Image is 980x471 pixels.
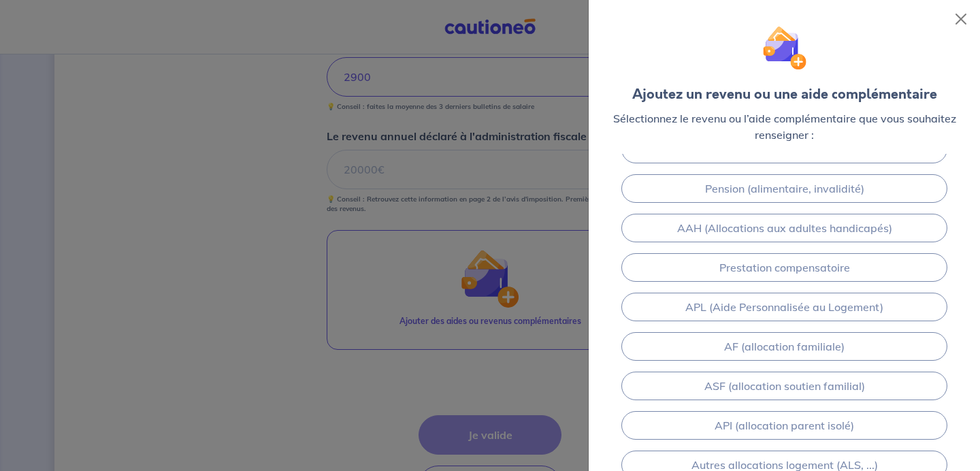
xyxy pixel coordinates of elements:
a: AAH (Allocations aux adultes handicapés) [621,214,947,242]
a: APL (Aide Personnalisée au Logement) [621,293,947,321]
p: Sélectionnez le revenu ou l’aide complémentaire que vous souhaitez renseigner : [610,110,958,143]
div: Ajoutez un revenu ou une aide complémentaire [632,84,937,105]
button: Close [950,8,972,30]
a: AF (allocation familiale) [621,332,947,361]
a: API (allocation parent isolé) [621,411,947,440]
a: Pension (alimentaire, invalidité) [621,174,947,203]
a: Prestation compensatoire [621,253,947,282]
img: illu_wallet.svg [762,26,806,70]
a: ASF (allocation soutien familial) [621,372,947,400]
